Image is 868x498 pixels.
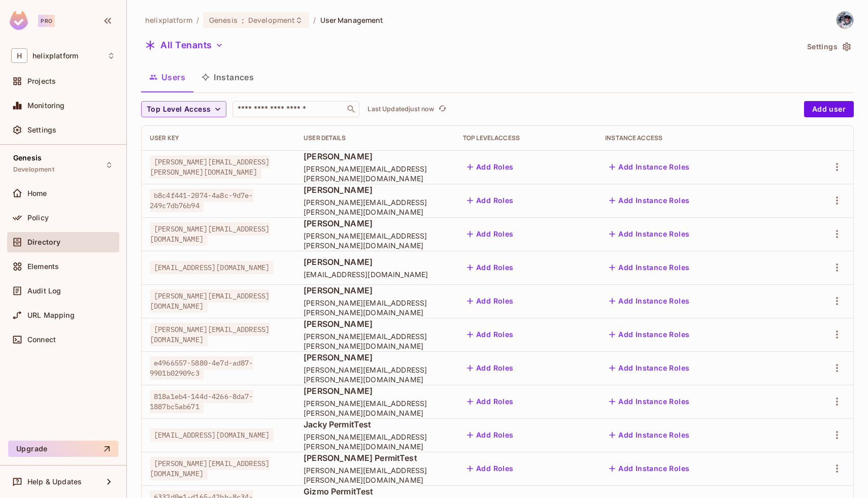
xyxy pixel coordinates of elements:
[605,360,693,376] button: Add Instance Roles
[313,15,316,25] li: /
[304,466,447,485] span: [PERSON_NAME][EMAIL_ADDRESS][PERSON_NAME][DOMAIN_NAME]
[463,326,518,343] button: Add Roles
[304,331,447,351] span: [PERSON_NAME][EMAIL_ADDRESS][PERSON_NAME][DOMAIN_NAME]
[304,365,447,384] span: [PERSON_NAME][EMAIL_ADDRESS][PERSON_NAME][DOMAIN_NAME]
[605,393,693,410] button: Add Instance Roles
[463,259,518,276] button: Add Roles
[368,105,434,113] p: Last Updated just now
[150,289,270,313] span: [PERSON_NAME][EMAIL_ADDRESS][DOMAIN_NAME]
[150,189,253,212] span: b8c4f441-2074-4a8c-9d7e-249c7db76b94
[463,293,518,309] button: Add Roles
[141,64,193,90] button: Users
[304,164,447,183] span: [PERSON_NAME][EMAIL_ADDRESS][PERSON_NAME][DOMAIN_NAME]
[304,385,447,396] span: [PERSON_NAME]
[147,103,211,116] span: Top Level Access
[304,218,447,229] span: [PERSON_NAME]
[803,39,854,55] button: Settings
[605,326,693,343] button: Add Instance Roles
[209,15,238,25] span: Genesis
[27,262,59,271] span: Elements
[193,64,262,90] button: Instances
[27,77,56,85] span: Projects
[463,393,518,410] button: Add Roles
[605,134,784,142] div: Instance Access
[27,102,65,110] span: Monitoring
[150,457,270,480] span: [PERSON_NAME][EMAIL_ADDRESS][DOMAIN_NAME]
[141,101,226,117] button: Top Level Access
[27,214,49,222] span: Policy
[150,134,287,142] div: User Key
[27,189,47,197] span: Home
[13,154,42,162] span: Genesis
[463,192,518,209] button: Add Roles
[304,318,447,329] span: [PERSON_NAME]
[304,452,447,463] span: [PERSON_NAME] PermitTest
[196,15,199,25] li: /
[11,48,27,63] span: H
[27,126,56,134] span: Settings
[304,151,447,162] span: [PERSON_NAME]
[27,287,61,295] span: Audit Log
[605,159,693,175] button: Add Instance Roles
[150,390,253,413] span: 818a1eb4-144d-4266-8da7-1887bc5ab671
[605,427,693,443] button: Add Instance Roles
[150,428,274,442] span: [EMAIL_ADDRESS][DOMAIN_NAME]
[304,184,447,195] span: [PERSON_NAME]
[304,486,447,497] span: Gizmo PermitTest
[27,478,82,486] span: Help & Updates
[141,37,227,53] button: All Tenants
[304,419,447,430] span: Jacky PermitTest
[304,298,447,317] span: [PERSON_NAME][EMAIL_ADDRESS][PERSON_NAME][DOMAIN_NAME]
[150,155,270,179] span: [PERSON_NAME][EMAIL_ADDRESS][PERSON_NAME][DOMAIN_NAME]
[434,103,448,115] span: Click to refresh data
[304,432,447,451] span: [PERSON_NAME][EMAIL_ADDRESS][PERSON_NAME][DOMAIN_NAME]
[304,399,447,418] span: [PERSON_NAME][EMAIL_ADDRESS][PERSON_NAME][DOMAIN_NAME]
[304,256,447,268] span: [PERSON_NAME]
[463,460,518,477] button: Add Roles
[463,159,518,175] button: Add Roles
[27,238,60,246] span: Directory
[150,261,274,274] span: [EMAIL_ADDRESS][DOMAIN_NAME]
[438,104,447,114] span: refresh
[304,197,447,217] span: [PERSON_NAME][EMAIL_ADDRESS][PERSON_NAME][DOMAIN_NAME]
[8,441,118,457] button: Upgrade
[837,12,853,28] img: michael.amato@helix.com
[248,15,295,25] span: Development
[804,101,854,117] button: Add user
[304,352,447,363] span: [PERSON_NAME]
[150,323,270,346] span: [PERSON_NAME][EMAIL_ADDRESS][DOMAIN_NAME]
[27,311,75,319] span: URL Mapping
[463,360,518,376] button: Add Roles
[320,15,384,25] span: User Management
[13,165,54,174] span: Development
[463,427,518,443] button: Add Roles
[304,134,447,142] div: User Details
[605,192,693,209] button: Add Instance Roles
[605,460,693,477] button: Add Instance Roles
[145,15,192,25] span: the active workspace
[241,16,245,24] span: :
[32,52,78,60] span: Workspace: helixplatform
[436,103,448,115] button: refresh
[150,356,253,380] span: e4966557-5880-4e7d-ad87-9901b02909c3
[38,15,55,27] div: Pro
[10,11,28,30] img: SReyMgAAAABJRU5ErkJggg==
[304,270,447,279] span: [EMAIL_ADDRESS][DOMAIN_NAME]
[463,226,518,242] button: Add Roles
[27,336,56,344] span: Connect
[304,285,447,296] span: [PERSON_NAME]
[605,293,693,309] button: Add Instance Roles
[605,259,693,276] button: Add Instance Roles
[605,226,693,242] button: Add Instance Roles
[463,134,589,142] div: Top Level Access
[304,231,447,250] span: [PERSON_NAME][EMAIL_ADDRESS][PERSON_NAME][DOMAIN_NAME]
[150,222,270,246] span: [PERSON_NAME][EMAIL_ADDRESS][DOMAIN_NAME]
